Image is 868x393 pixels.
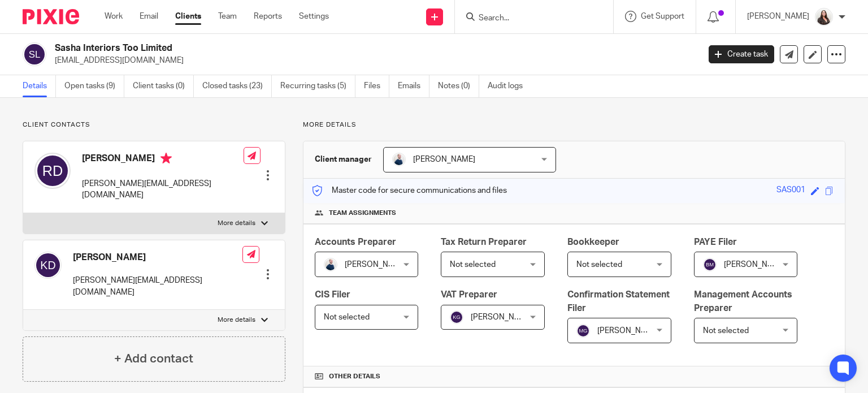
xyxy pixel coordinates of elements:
[488,75,531,97] a: Audit logs
[567,237,619,247] span: Bookkeeper
[703,327,749,335] span: Not selected
[747,11,809,22] p: [PERSON_NAME]
[312,185,507,196] p: Master code for secure communications and files
[776,184,805,197] div: SAS001
[55,55,692,66] p: [EMAIL_ADDRESS][DOMAIN_NAME]
[303,120,845,129] p: More details
[82,153,244,167] h4: [PERSON_NAME]
[478,14,579,24] input: Search
[694,237,737,247] span: PAYE Filer
[280,75,355,97] a: Recurring tasks (5)
[392,153,406,166] img: MC_T&CO-3.jpg
[597,327,659,335] span: [PERSON_NAME]
[114,350,193,368] h4: + Add contact
[324,258,337,271] img: MC_T&CO-3.jpg
[441,290,497,299] span: VAT Preparer
[398,75,429,97] a: Emails
[345,261,407,269] span: [PERSON_NAME]
[471,313,533,321] span: [PERSON_NAME]
[133,75,194,97] a: Client tasks (0)
[703,258,717,271] img: svg%3E
[73,252,242,264] h4: [PERSON_NAME]
[567,290,670,312] span: Confirmation Statement Filer
[55,42,565,54] h2: Sasha Interiors Too Limited
[576,324,590,338] img: svg%3E
[450,310,463,324] img: svg%3E
[315,290,350,299] span: CIS Filer
[23,75,56,97] a: Details
[413,156,475,163] span: [PERSON_NAME]
[160,153,172,164] i: Primary
[641,12,684,20] span: Get Support
[694,290,792,312] span: Management Accounts Preparer
[23,42,46,66] img: svg%3E
[175,11,201,22] a: Clients
[315,237,396,247] span: Accounts Preparer
[140,11,158,22] a: Email
[324,313,370,321] span: Not selected
[105,11,123,22] a: Work
[329,209,396,218] span: Team assignments
[34,252,62,279] img: svg%3E
[315,154,372,165] h3: Client manager
[450,261,496,269] span: Not selected
[364,75,389,97] a: Files
[64,75,124,97] a: Open tasks (9)
[23,9,79,24] img: Pixie
[254,11,282,22] a: Reports
[815,8,833,26] img: 2022.jpg
[441,237,527,247] span: Tax Return Preparer
[202,75,272,97] a: Closed tasks (23)
[218,316,255,325] p: More details
[299,11,329,22] a: Settings
[329,372,380,381] span: Other details
[218,11,237,22] a: Team
[438,75,479,97] a: Notes (0)
[73,275,242,298] p: [PERSON_NAME][EMAIL_ADDRESS][DOMAIN_NAME]
[576,261,622,269] span: Not selected
[218,219,255,228] p: More details
[724,261,786,269] span: [PERSON_NAME]
[709,45,774,63] a: Create task
[23,120,285,129] p: Client contacts
[82,178,244,201] p: [PERSON_NAME][EMAIL_ADDRESS][DOMAIN_NAME]
[34,153,71,189] img: svg%3E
